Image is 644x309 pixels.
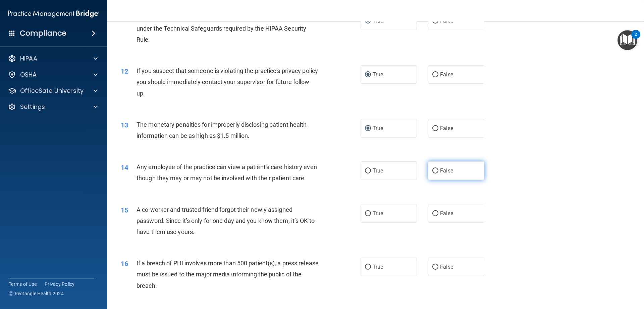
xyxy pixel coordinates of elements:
span: False [440,71,453,78]
div: 2 [635,34,637,43]
span: Ⓒ Rectangle Health 2024 [9,290,64,297]
input: True [365,265,371,270]
span: A co-worker and trusted friend forgot their newly assigned password. Since it’s only for one day ... [137,206,315,235]
input: True [365,126,371,131]
span: 16 [121,260,128,268]
p: OfficeSafe University [20,87,84,95]
span: If a breach of PHI involves more than 500 patient(s), a press release must be issued to the major... [137,260,319,289]
span: The establishment of computer passwords and firewalls would fall under the Technical Safeguards r... [137,13,315,43]
input: True [365,211,371,216]
span: 14 [121,163,128,171]
span: False [440,210,453,217]
span: The monetary penalties for improperly disclosing patient health information can be as high as $1.... [137,121,307,139]
a: Settings [8,103,98,111]
a: OfficeSafe University [8,87,98,95]
a: OSHA [8,71,98,79]
img: PMB logo [8,7,99,21]
h4: Compliance [20,29,66,38]
span: False [440,264,453,270]
span: 15 [121,206,128,214]
input: False [432,168,438,173]
span: True [373,125,383,131]
span: 13 [121,121,128,129]
span: True [373,210,383,217]
p: HIPAA [20,54,37,63]
a: HIPAA [8,54,98,63]
input: False [432,72,438,77]
span: True [373,71,383,78]
input: False [432,265,438,270]
a: Privacy Policy [45,281,75,287]
input: True [365,72,371,77]
span: If you suspect that someone is violating the practice's privacy policy you should immediately con... [137,67,318,96]
span: True [373,167,383,174]
span: False [440,167,453,174]
p: Settings [20,103,45,111]
button: Open Resource Center, 2 new notifications [618,30,637,50]
input: True [365,168,371,173]
p: OSHA [20,71,37,79]
span: True [373,264,383,270]
span: 12 [121,67,128,75]
input: False [432,126,438,131]
input: False [432,211,438,216]
a: Terms of Use [9,281,37,287]
span: False [440,125,453,131]
span: Any employee of the practice can view a patient's care history even though they may or may not be... [137,163,317,182]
